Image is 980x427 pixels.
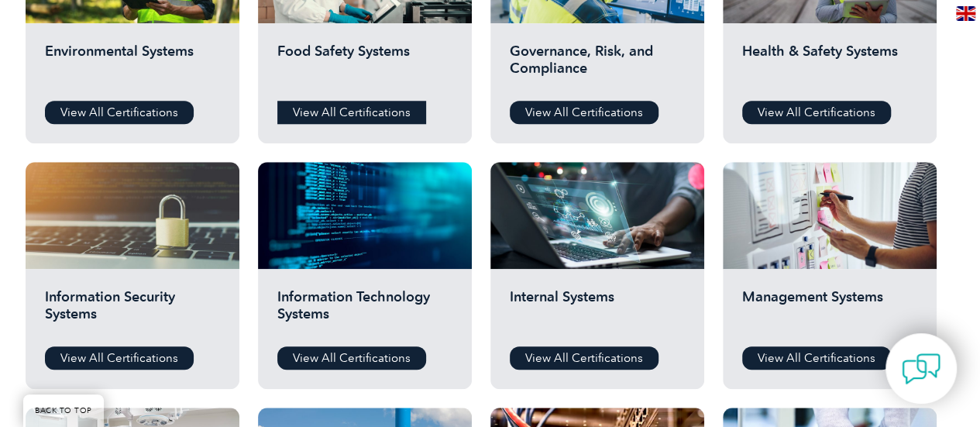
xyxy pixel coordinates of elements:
h2: Information Security Systems [45,288,220,335]
h2: Governance, Risk, and Compliance [510,43,685,89]
h2: Information Technology Systems [277,288,452,335]
a: View All Certifications [742,101,891,124]
a: View All Certifications [45,346,194,370]
a: View All Certifications [510,101,658,124]
h2: Management Systems [742,288,917,335]
h2: Internal Systems [510,288,685,335]
a: View All Certifications [510,346,658,370]
h2: Health & Safety Systems [742,43,917,89]
a: View All Certifications [742,346,891,370]
a: BACK TO TOP [23,394,104,427]
a: View All Certifications [277,101,426,124]
a: View All Certifications [277,346,426,370]
img: contact-chat.png [902,350,940,388]
a: View All Certifications [45,101,194,124]
h2: Environmental Systems [45,43,220,89]
img: en [956,6,975,21]
h2: Food Safety Systems [277,43,452,89]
